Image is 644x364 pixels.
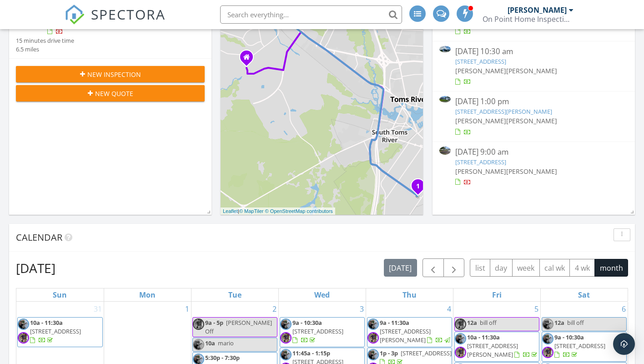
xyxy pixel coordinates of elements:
[220,5,402,24] input: Search everything...
[30,318,63,327] span: 10a - 11:30a
[439,96,628,136] a: [DATE] 1:00 pm [STREET_ADDRESS][PERSON_NAME] [PERSON_NAME][PERSON_NAME]
[455,333,466,344] img: img_5621.jpeg
[576,288,592,301] a: Saturday
[455,158,506,166] a: [STREET_ADDRESS]
[542,347,553,358] img: meee.jpg
[193,318,204,330] img: meee.jpg
[401,288,418,301] a: Thursday
[533,302,540,316] a: Go to September 5, 2025
[455,147,613,158] div: [DATE] 9:00 am
[65,12,166,31] a: SPECTORA
[18,318,29,330] img: img_5621.jpeg
[16,231,62,243] span: Calendar
[65,5,85,25] img: The Best Home Inspection Software - Spectora
[367,318,379,330] img: img_5621.jpeg
[16,36,74,45] div: 15 minutes drive time
[423,258,444,277] button: Previous month
[271,302,278,316] a: Go to September 2, 2025
[439,46,628,86] a: [DATE] 10:30 am [STREET_ADDRESS] [PERSON_NAME][PERSON_NAME]
[455,57,506,66] a: [STREET_ADDRESS]
[567,318,584,327] span: bill off
[221,207,335,215] div: |
[467,318,477,327] span: 12a
[439,147,451,155] img: 9543657%2Fcover_photos%2Fj22rccmZtwGSuuegQz5r%2Fsmall.jpeg
[205,318,272,335] span: [PERSON_NAME] Off
[554,318,564,327] span: 12a
[594,259,628,277] button: month
[467,333,539,359] a: 10a - 11:30a [STREET_ADDRESS][PERSON_NAME]
[367,349,379,360] img: img_5621.jpeg
[439,96,451,102] img: 9547601%2Fcover_photos%2FQIuc6a1Wr1TbNJPmZdOP%2Fsmall.jpeg
[380,327,431,344] span: [STREET_ADDRESS][PERSON_NAME]
[380,318,452,344] a: 9a - 11:30a [STREET_ADDRESS][PERSON_NAME]
[137,288,157,301] a: Monday
[542,333,553,344] img: img_5621.jpeg
[483,15,574,24] div: On Point Home Inspection Services
[87,70,141,79] span: New Inspection
[380,318,409,327] span: 9a - 11:30a
[280,332,292,344] img: meee.jpg
[280,317,365,347] a: 9a - 10:30a [STREET_ADDRESS]
[265,208,333,214] a: © OpenStreetMap contributors
[554,333,584,341] span: 9a - 10:30a
[443,258,465,277] button: Next month
[367,317,452,347] a: 9a - 11:30a [STREET_ADDRESS][PERSON_NAME]
[218,339,234,347] span: mario
[380,349,398,357] span: 1p - 3p
[506,167,557,176] span: [PERSON_NAME]
[401,349,452,357] span: [STREET_ADDRESS]
[95,89,133,98] span: New Quote
[18,332,29,344] img: meee.jpg
[455,46,613,57] div: [DATE] 10:30 am
[455,107,552,116] a: [STREET_ADDRESS][PERSON_NAME]
[455,318,466,330] img: meee.jpg
[223,208,238,214] a: Leaflet
[205,354,240,362] span: 5:30p - 7:30p
[416,183,420,190] i: 1
[455,347,466,358] img: meee.jpg
[542,332,627,362] a: 9a - 10:30a [STREET_ADDRESS]
[91,5,166,24] span: SPECTORA
[512,259,540,277] button: week
[418,186,423,191] div: 21 Birch St, Beachwood, NJ 08722
[542,318,553,330] img: img_5621.jpeg
[193,339,204,350] img: img_5621.jpeg
[490,288,503,301] a: Friday
[205,339,215,347] span: 10a
[480,318,497,327] span: bill off
[554,342,605,350] span: [STREET_ADDRESS]
[384,259,417,277] button: [DATE]
[16,85,205,101] button: New Quote
[183,302,191,316] a: Go to September 1, 2025
[92,302,104,316] a: Go to August 31, 2025
[467,342,518,359] span: [STREET_ADDRESS][PERSON_NAME]
[445,302,453,316] a: Go to September 4, 2025
[554,333,605,359] a: 9a - 10:30a [STREET_ADDRESS]
[454,332,539,362] a: 10a - 11:30a [STREET_ADDRESS][PERSON_NAME]
[292,327,343,335] span: [STREET_ADDRESS]
[247,57,252,62] div: Toms River New Jersey 08757
[490,259,513,277] button: day
[455,116,506,125] span: [PERSON_NAME]
[367,332,379,344] img: meee.jpg
[30,327,81,335] span: [STREET_ADDRESS]
[455,66,506,75] span: [PERSON_NAME]
[539,259,570,277] button: cal wk
[455,167,506,176] span: [PERSON_NAME]
[455,96,613,107] div: [DATE] 1:00 pm
[292,318,343,344] a: 9a - 10:30a [STREET_ADDRESS]
[16,45,74,54] div: 6.5 miles
[439,46,451,52] img: 9549994%2Fcover_photos%2F8ClVTNQPTHxEMTWcx2Ds%2Fsmall.jpeg
[358,302,366,316] a: Go to September 3, 2025
[508,5,567,15] div: [PERSON_NAME]
[569,259,595,277] button: 4 wk
[51,288,69,301] a: Sunday
[506,116,557,125] span: [PERSON_NAME]
[312,288,332,301] a: Wednesday
[620,302,628,316] a: Go to September 6, 2025
[613,333,635,355] div: Open Intercom Messenger
[439,147,628,187] a: [DATE] 9:00 am [STREET_ADDRESS] [PERSON_NAME][PERSON_NAME]
[470,259,490,277] button: list
[16,259,55,277] h2: [DATE]
[30,318,81,344] a: 10a - 11:30a [STREET_ADDRESS]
